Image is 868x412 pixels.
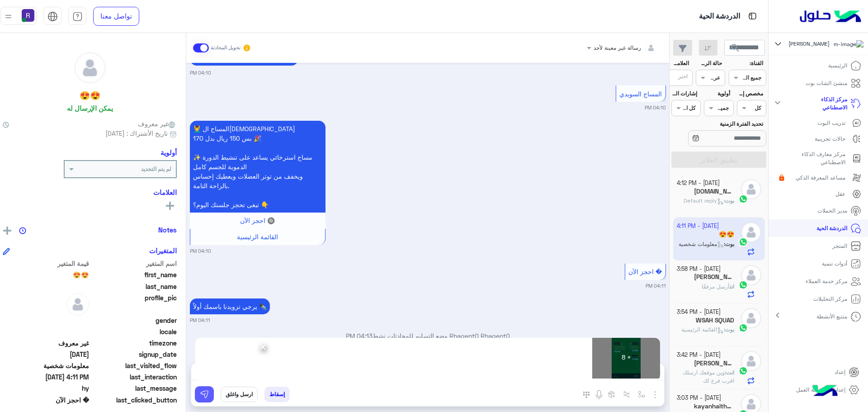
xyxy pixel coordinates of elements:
h6: أولوية [160,148,177,156]
img: send voice note [594,389,604,400]
p: مركز الذكاء الاصطناعي [797,95,847,112]
span: بوت [725,326,734,333]
span: Default reply [684,197,724,204]
p: إعدادات مساحة العمل [796,386,845,394]
span: last_visited_flow [91,361,177,370]
img: defaultAdmin.png [741,265,761,285]
label: القناة: [730,59,763,67]
span: 😍😍 [3,270,89,279]
img: hulul-logo.png [809,376,841,407]
div: اختر [678,72,689,83]
p: مساعد المعرفة الذكي [796,174,845,182]
p: إعداد [835,368,845,376]
span: بوت [725,197,734,204]
img: Logo [796,7,864,26]
span: timezone [91,338,177,348]
small: 04:11 PM [646,282,666,289]
img: WhatsApp [739,280,748,289]
span: 🔘 احجز الآن [240,217,275,224]
h6: المتغيرات [149,246,177,255]
span: signup_date [91,350,177,359]
span: القائمة الرئيسية [237,233,278,241]
img: tab [747,10,758,22]
span: last_message [91,384,177,393]
a: عقل [769,186,868,202]
img: notes [19,227,26,234]
span: last_name [91,282,177,291]
a: تدريب البوت [769,115,868,131]
p: 22/9/2025, 4:11 PM [190,298,270,314]
small: [DATE] - 3:54 PM [677,308,721,317]
a: مساعد المعرفة الذكي [769,170,868,186]
h6: العلامات [3,188,177,196]
span: انت [730,283,734,290]
a: تواصل معنا [93,7,139,26]
p: عقل [835,190,845,198]
img: WhatsApp [739,366,748,375]
span: × [259,336,267,357]
img: select flow [638,391,645,398]
h5: WSAH SQUAD [696,317,734,324]
small: 04:10 PM [645,104,666,111]
button: تطبيق الفلاتر [671,152,767,168]
h6: Notes [158,226,177,234]
img: defaultAdmin.png [75,52,105,83]
button: create order [604,387,619,402]
p: تدريب البوت [817,119,845,127]
img: defaultAdmin.png [741,308,761,328]
small: [DATE] - 4:12 PM [677,179,720,188]
span: المساج السويدي [619,90,662,98]
img: WhatsApp [739,323,748,332]
a: tab [68,7,86,26]
a: إعداد [828,364,867,381]
h5: 😍😍 [80,90,100,101]
h5: Sayed Farouk [694,360,734,367]
span: null [3,327,89,336]
button: Trigger scenario [619,387,634,402]
span: null [3,316,89,325]
span: profile_pic [91,293,177,314]
span: معلومات شخصية [3,361,89,370]
p: حالات تجريبية [815,135,845,143]
span: locale [91,327,177,336]
img: userImage [22,9,34,22]
button: select flow [634,387,649,402]
span: القائمة الرئيسية [681,326,724,333]
span: انت [726,369,734,376]
h5: kayanhaithm [694,403,734,410]
small: [DATE] - 3:03 PM [677,394,721,403]
img: defaultAdmin.png [66,293,89,316]
small: 04:11 PM [190,317,210,324]
mat-icon: chevron_right [772,310,783,321]
p: مركز معارف الذكاء الاصطناعي [782,150,845,166]
h5: Kaleem Khan [694,273,734,281]
p: Rhagent0 Rhagent0 وضع التسليم للمحادثات نشط [190,331,666,341]
img: create order [608,391,615,398]
span: last_clicked_button [91,395,177,405]
label: العلامات [672,59,689,67]
span: تاريخ الأشتراك : [DATE] [105,128,168,138]
img: 322853014244696 [833,40,863,48]
button: ارسل واغلق [221,387,258,402]
button: إسقاط [264,387,290,402]
p: 22/9/2025, 4:10 PM [190,121,325,213]
b: : [725,369,734,376]
img: defaultAdmin.png [741,351,761,371]
label: أولوية [705,90,730,98]
b: : [724,197,734,204]
label: حالة الرسالة [697,59,722,67]
h6: يمكن الإرسال له [67,104,113,112]
span: رسالة غير معينة لأحد [594,44,641,51]
span: first_name [91,270,177,279]
p: مركز التحليلات [813,295,847,303]
span: � احجز الآن [3,395,89,405]
p: أدوات تنمية [822,260,847,268]
small: 04:10 PM [190,69,211,76]
img: make a call [583,391,590,398]
img: tab [47,11,58,22]
small: تحويل المحادثة [211,44,241,52]
small: [DATE] - 3:58 PM [677,265,721,274]
img: Trigger scenario [623,391,630,398]
a: مركز معارف الذكاء الاصطناعي [769,147,868,170]
span: أرسل مرفقًا [702,283,730,290]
